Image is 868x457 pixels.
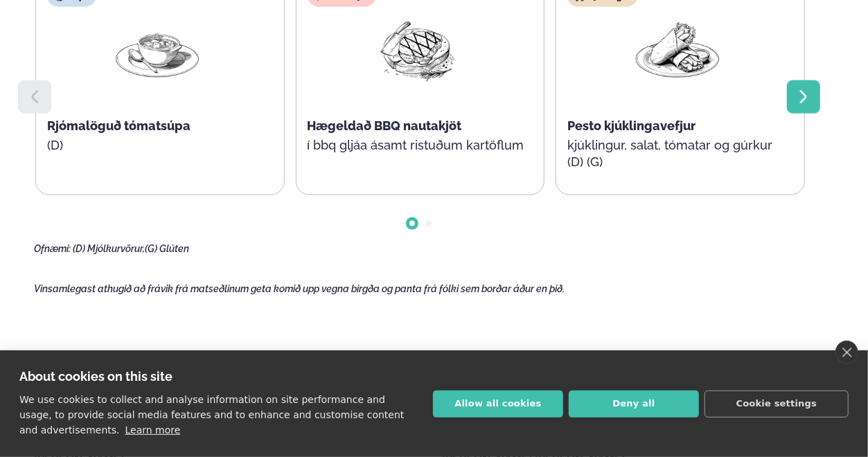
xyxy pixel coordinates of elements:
span: (G) Glúten [145,243,189,254]
span: Go to slide 2 [426,221,432,226]
span: Go to slide 1 [409,221,415,226]
strong: About cookies on this site [19,369,172,384]
p: í bbq gljáa ásamt ristuðum kartöflum [308,137,528,154]
p: We use cookies to collect and analyse information on site performance and usage, to provide socia... [19,394,404,436]
img: Beef-Meat.png [373,18,462,82]
span: Hægeldað BBQ nautakjöt [308,118,462,133]
span: Rjómalöguð tómatsúpa [47,118,191,133]
span: Ofnæmi: [34,243,71,254]
p: kjúklingur, salat, tómatar og gúrkur (D) (G) [567,137,788,170]
a: close [835,341,858,364]
img: Soup.png [113,18,202,82]
button: Cookie settings [705,391,849,418]
a: Learn more [125,424,181,436]
button: Allow all cookies [433,391,563,418]
p: (D) [47,137,267,154]
img: Wraps.png [633,18,722,82]
span: (D) Mjólkurvörur, [73,243,145,254]
button: Deny all [569,391,699,418]
span: Vinsamlegast athugið að frávik frá matseðlinum geta komið upp vegna birgða og panta frá fólki sem... [34,283,565,294]
span: Pesto kjúklingavefjur [567,118,696,133]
